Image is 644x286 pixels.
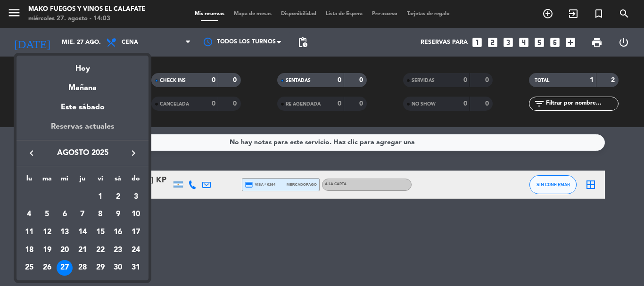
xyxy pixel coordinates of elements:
td: 7 de agosto de 2025 [74,206,91,224]
div: 15 [92,224,108,240]
td: 2 de agosto de 2025 [109,188,127,206]
button: keyboard_arrow_left [23,147,40,159]
td: 30 de agosto de 2025 [109,259,127,277]
i: keyboard_arrow_right [128,147,139,159]
div: 7 [74,206,91,222]
th: jueves [74,173,91,188]
td: 24 de agosto de 2025 [127,241,145,259]
div: 16 [110,224,126,240]
th: miércoles [56,173,74,188]
td: 27 de agosto de 2025 [56,259,74,277]
td: 23 de agosto de 2025 [109,241,127,259]
div: 13 [57,224,73,240]
div: 19 [39,242,55,258]
div: 18 [21,242,37,258]
th: lunes [20,173,38,188]
div: 8 [92,206,108,222]
div: 1 [92,189,108,205]
td: 28 de agosto de 2025 [74,259,91,277]
td: 6 de agosto de 2025 [56,206,74,224]
td: 18 de agosto de 2025 [20,241,38,259]
td: 9 de agosto de 2025 [109,206,127,224]
div: Este sábado [17,94,149,121]
div: 3 [128,189,144,205]
div: 28 [74,260,91,276]
div: 30 [110,260,126,276]
div: 26 [39,260,55,276]
div: 17 [128,224,144,240]
th: martes [38,173,56,188]
div: 6 [57,206,73,222]
div: 23 [110,242,126,258]
div: 22 [92,242,108,258]
div: 29 [92,260,108,276]
td: 19 de agosto de 2025 [38,241,56,259]
div: 5 [39,206,55,222]
div: 14 [74,224,91,240]
th: domingo [127,173,145,188]
td: 20 de agosto de 2025 [56,241,74,259]
div: 20 [57,242,73,258]
div: 9 [110,206,126,222]
td: 29 de agosto de 2025 [91,259,109,277]
th: viernes [91,173,109,188]
td: 13 de agosto de 2025 [56,223,74,241]
div: 4 [21,206,37,222]
td: 1 de agosto de 2025 [91,188,109,206]
td: 15 de agosto de 2025 [91,223,109,241]
td: 11 de agosto de 2025 [20,223,38,241]
td: 26 de agosto de 2025 [38,259,56,277]
td: 14 de agosto de 2025 [74,223,91,241]
div: Reservas actuales [17,121,149,140]
div: 25 [21,260,37,276]
div: 21 [74,242,91,258]
button: keyboard_arrow_right [125,147,142,159]
div: 24 [128,242,144,258]
td: 22 de agosto de 2025 [91,241,109,259]
div: 10 [128,206,144,222]
td: 10 de agosto de 2025 [127,206,145,224]
td: 5 de agosto de 2025 [38,206,56,224]
div: 31 [128,260,144,276]
td: 16 de agosto de 2025 [109,223,127,241]
i: keyboard_arrow_left [26,147,37,159]
th: sábado [109,173,127,188]
td: 8 de agosto de 2025 [91,206,109,224]
span: agosto 2025 [40,147,125,159]
td: 17 de agosto de 2025 [127,223,145,241]
div: Hoy [17,56,149,75]
div: 2 [110,189,126,205]
td: 3 de agosto de 2025 [127,188,145,206]
div: 12 [39,224,55,240]
td: 25 de agosto de 2025 [20,259,38,277]
td: 31 de agosto de 2025 [127,259,145,277]
div: Mañana [17,75,149,94]
div: 27 [57,260,73,276]
td: 12 de agosto de 2025 [38,223,56,241]
td: 21 de agosto de 2025 [74,241,91,259]
td: 4 de agosto de 2025 [20,206,38,224]
div: 11 [21,224,37,240]
td: AGO. [20,188,91,206]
